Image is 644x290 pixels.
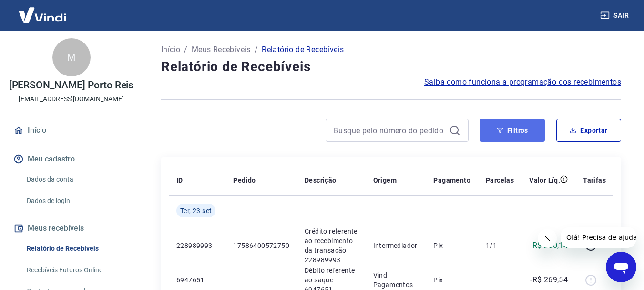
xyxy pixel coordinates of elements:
p: Parcelas [486,175,514,185]
p: Vindi Pagamentos [373,270,419,290]
a: Saiba como funciona a programação dos recebimentos [424,76,621,88]
a: Relatório de Recebíveis [23,239,131,258]
a: Dados da conta [23,170,131,189]
input: Busque pelo número do pedido [334,123,445,138]
button: Meu cadastro [11,149,131,170]
p: R$ 250,14 [532,240,568,251]
p: Pix [433,241,470,250]
a: Meus Recebíveis [192,44,251,55]
p: / [184,44,187,55]
div: M [52,38,91,76]
a: Início [11,120,131,141]
p: 228989993 [176,241,218,250]
p: Crédito referente ao recebimento da transação 228989993 [305,226,358,265]
iframe: Botão para abrir a janela de mensagens [606,252,636,282]
p: Intermediador [373,241,419,250]
p: [EMAIL_ADDRESS][DOMAIN_NAME] [19,94,124,104]
button: Exportar [556,119,621,142]
p: ID [176,175,183,185]
a: Recebíveis Futuros Online [23,260,131,280]
iframe: Fechar mensagem [538,229,557,248]
p: 1/1 [486,241,514,250]
iframe: Mensagem da empresa [561,227,636,248]
a: Dados de login [23,191,131,211]
img: Vindi [11,0,73,30]
button: Filtros [480,119,545,142]
p: [PERSON_NAME] Porto Reis [9,80,134,90]
p: - [486,275,514,285]
p: 6947651 [176,275,218,285]
button: Sair [598,7,633,24]
p: Descrição [305,175,337,185]
p: Origem [373,175,397,185]
p: Valor Líq. [529,175,560,185]
h4: Relatório de Recebíveis [161,57,621,76]
p: Pagamento [433,175,470,185]
p: / [255,44,258,55]
p: Pix [433,275,470,285]
p: Pedido [233,175,256,185]
span: Ter, 23 set [180,206,212,215]
p: -R$ 269,54 [530,274,568,286]
p: 17586400572750 [233,241,289,250]
p: Relatório de Recebíveis [262,44,344,55]
p: Tarifas [583,175,606,185]
button: Meus recebíveis [11,218,131,239]
a: Início [161,44,180,55]
span: Olá! Precisa de ajuda? [6,7,80,14]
